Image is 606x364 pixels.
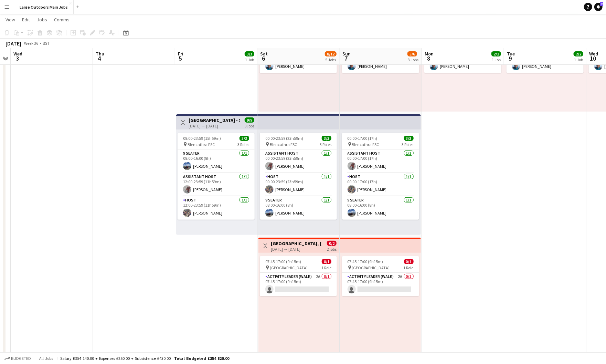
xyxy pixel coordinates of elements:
[342,173,419,196] app-card-role: Host1/100:00-17:00 (17h)[PERSON_NAME]
[19,15,33,24] a: Edit
[492,57,501,62] div: 1 Job
[404,265,414,270] span: 1 Role
[341,54,351,62] span: 7
[260,196,337,220] app-card-role: 9 Seater1/108:00-16:00 (8h)[PERSON_NAME]
[37,17,47,23] span: Jobs
[178,196,255,220] app-card-role: Host1/112:00-23:59 (11h59m)[PERSON_NAME]
[270,142,297,147] span: Blencathra FSC
[240,136,249,141] span: 3/3
[178,173,255,196] app-card-role: Assistant Host1/112:00-23:59 (11h59m)[PERSON_NAME]
[34,15,50,24] a: Jobs
[183,136,221,141] span: 08:00-23:59 (15h59m)
[322,259,331,264] span: 0/1
[265,136,303,141] span: 00:00-23:59 (23h59m)
[245,117,254,123] span: 9/9
[404,259,414,264] span: 0/1
[320,142,331,147] span: 3 Roles
[51,15,72,24] a: Comms
[245,123,254,128] div: 3 jobs
[600,2,603,6] span: 2
[589,51,598,57] span: Wed
[342,256,419,296] app-job-card: 07:45-17:00 (9h15m)0/1 [GEOGRAPHIC_DATA]1 RoleActivity Leader (Walk)2A0/107:45-17:00 (9h15m)
[404,136,414,141] span: 3/3
[13,51,22,57] span: Wed
[574,57,583,62] div: 1 Job
[3,355,32,362] button: Budgeted
[22,17,30,23] span: Edit
[402,142,414,147] span: 3 Roles
[245,57,254,62] div: 1 Job
[352,265,390,270] span: [GEOGRAPHIC_DATA]
[177,54,183,62] span: 5
[327,241,337,246] span: 0/2
[506,54,515,62] span: 9
[96,51,104,57] span: Thu
[594,3,603,11] a: 2
[507,51,515,57] span: Tue
[260,273,337,296] app-card-role: Activity Leader (Walk)2A0/107:45-17:00 (9h15m)
[54,17,70,23] span: Comms
[322,136,331,141] span: 3/3
[325,57,336,62] div: 5 Jobs
[327,246,337,252] div: 2 jobs
[260,149,337,173] app-card-role: Assistant Host1/100:00-23:59 (23h59m)[PERSON_NAME]
[342,273,419,296] app-card-role: Activity Leader (Walk)2A0/107:45-17:00 (9h15m)
[260,256,337,296] app-job-card: 07:45-17:00 (9h15m)0/1 [GEOGRAPHIC_DATA]1 RoleActivity Leader (Walk)2A0/107:45-17:00 (9h15m)
[574,51,583,56] span: 2/2
[265,259,301,264] span: 07:45-17:00 (9h15m)
[425,51,434,57] span: Mon
[260,133,337,220] app-job-card: 00:00-23:59 (23h59m)3/3 Blencathra FSC3 RolesAssistant Host1/100:00-23:59 (23h59m)[PERSON_NAME]Ho...
[178,133,255,220] app-job-card: 08:00-23:59 (15h59m)3/3 Blencathra FSC3 Roles9 Seater1/108:00-16:00 (8h)[PERSON_NAME]Assistant Ho...
[260,51,268,57] span: Sat
[342,149,419,173] app-card-role: Assistant Host1/100:00-17:00 (17h)[PERSON_NAME]
[11,356,31,361] span: Budgeted
[271,240,322,247] h3: [GEOGRAPHIC_DATA], [GEOGRAPHIC_DATA], Sharp Edge.
[178,149,255,173] app-card-role: 9 Seater1/108:00-16:00 (8h)[PERSON_NAME]
[321,265,331,270] span: 1 Role
[189,117,240,123] h3: [GEOGRAPHIC_DATA] - Striding Edge & Sharp Edge / Scafell Pike Challenge Weekend / Wild Swim - [GE...
[407,51,417,56] span: 5/6
[174,356,229,361] span: Total Budgeted £354 820.00
[348,136,378,141] span: 00:00-17:00 (17h)
[23,41,40,46] span: Week 36
[189,123,240,128] div: [DATE] → [DATE]
[342,51,351,57] span: Sun
[60,356,229,361] div: Salary £354 140.00 + Expenses £250.00 + Subsistence £430.00 =
[325,51,337,56] span: 8/12
[14,0,74,14] button: Large Outdoors Main Jobs
[342,133,419,220] app-job-card: 00:00-17:00 (17h)3/3 Blencathra FSC3 RolesAssistant Host1/100:00-17:00 (17h)[PERSON_NAME]Host1/10...
[271,247,322,252] div: [DATE] → [DATE]
[12,54,22,62] span: 3
[245,51,254,56] span: 3/3
[43,41,50,46] div: BST
[588,54,598,62] span: 10
[348,259,383,264] span: 07:45-17:00 (9h15m)
[260,173,337,196] app-card-role: Host1/100:00-23:59 (23h59m)[PERSON_NAME]
[352,142,379,147] span: Blencathra FSC
[259,54,268,62] span: 6
[342,196,419,220] app-card-role: 9 Seater1/108:00-16:00 (8h)[PERSON_NAME]
[178,51,183,57] span: Fri
[270,265,308,270] span: [GEOGRAPHIC_DATA]
[38,356,54,361] span: All jobs
[491,51,501,56] span: 2/2
[3,15,18,24] a: View
[6,40,21,47] div: [DATE]
[188,142,215,147] span: Blencathra FSC
[95,54,104,62] span: 4
[408,57,418,62] div: 3 Jobs
[6,17,15,23] span: View
[237,142,249,147] span: 3 Roles
[424,54,434,62] span: 8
